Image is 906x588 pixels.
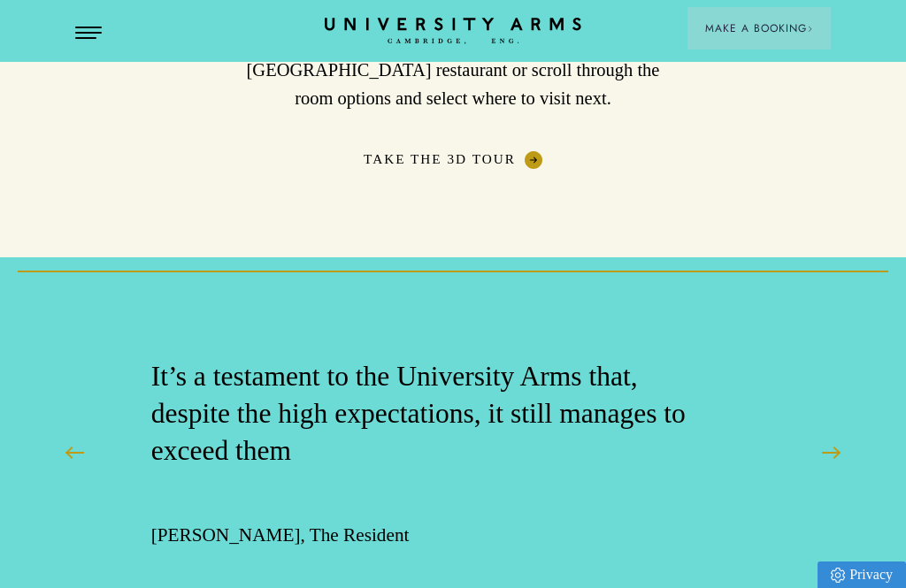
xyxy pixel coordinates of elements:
[687,7,831,50] button: Make a BookingArrow icon
[151,523,703,548] p: [PERSON_NAME], The Resident
[807,26,813,32] img: Arrow icon
[809,431,853,475] button: Next Slide
[705,20,813,36] span: Make a Booking
[325,18,581,45] a: Home
[151,358,703,470] p: It’s a testament to the University Arms that, despite the high expectations, it still manages to ...
[53,431,97,475] button: Previous Slide
[75,27,102,41] button: Open Menu
[364,151,542,169] a: Take the 3D Tour
[818,561,906,588] a: Privacy
[831,568,845,583] img: Privacy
